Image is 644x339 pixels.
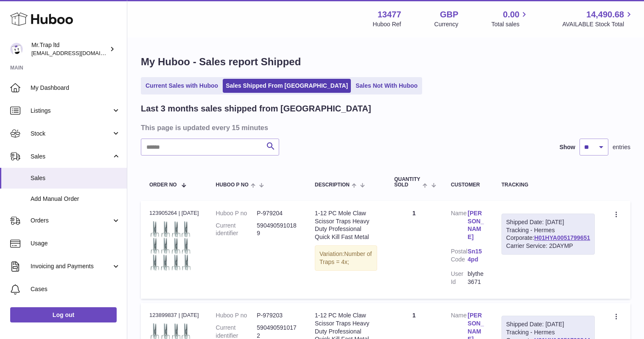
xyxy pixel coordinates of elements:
[10,307,117,322] a: Log out
[149,311,199,319] div: 123899837 | [DATE]
[31,130,112,138] span: Stock
[501,182,595,188] div: Tracking
[491,9,529,28] a: 0.00 Total sales
[31,262,112,270] span: Invoicing and Payments
[31,50,125,56] span: [EMAIL_ADDRESS][DOMAIN_NAME]
[506,218,590,226] div: Shipped Date: [DATE]
[216,222,257,238] dt: Current identifier
[31,239,120,247] span: Usage
[451,209,468,244] dt: Name
[31,84,120,92] span: My Dashboard
[223,79,351,93] a: Sales Shipped From [GEOGRAPHIC_DATA]
[315,245,377,271] div: Variation:
[149,220,192,271] img: $_57.JPG
[149,209,199,217] div: 123905264 | [DATE]
[434,20,459,28] div: Currency
[394,177,420,188] span: Quantity Sold
[143,79,221,93] a: Current Sales with Huboo
[562,20,634,28] span: AVAILABLE Stock Total
[31,285,120,293] span: Cases
[31,195,120,203] span: Add Manual Order
[468,270,484,286] dd: blythe3671
[315,182,350,188] span: Description
[613,143,630,151] span: entries
[315,209,377,242] div: 1-12 PC Mole Claw Scissor Traps Heavy Duty Professional Quick Kill Fast Metal
[501,214,595,255] div: Tracking - Hermes Corporate:
[141,103,371,114] h2: Last 3 months sales shipped from [GEOGRAPHIC_DATA]
[141,55,630,69] h1: My Huboo - Sales report Shipped
[451,182,484,188] div: Customer
[503,9,520,20] span: 0.00
[149,182,177,188] span: Order No
[31,41,108,57] div: Mr.Trap ltd
[468,247,484,264] a: Sn154pd
[562,9,634,28] a: 14,490.68 AVAILABLE Stock Total
[586,9,624,20] span: 14,490.68
[257,209,298,217] dd: P-979204
[31,153,112,161] span: Sales
[534,234,590,241] a: H01HYA0051799651
[560,143,575,151] label: Show
[141,123,628,132] h3: This page is updated every 15 minutes
[491,20,529,28] span: Total sales
[216,209,257,217] dt: Huboo P no
[31,107,112,115] span: Listings
[216,311,257,320] dt: Huboo P no
[319,250,372,265] span: Number of Traps = 4x;
[31,217,112,225] span: Orders
[31,174,120,182] span: Sales
[506,242,590,250] div: Carrier Service: 2DAYMP
[440,9,458,20] strong: GBP
[257,222,298,238] dd: 5904905910189
[386,201,442,299] td: 1
[451,247,468,266] dt: Postal Code
[468,209,484,242] a: [PERSON_NAME]
[353,79,420,93] a: Sales Not With Huboo
[506,320,590,328] div: Shipped Date: [DATE]
[373,20,401,28] div: Huboo Ref
[378,9,401,20] strong: 13477
[451,270,468,286] dt: User Id
[216,182,249,188] span: Huboo P no
[10,43,23,56] img: office@grabacz.eu
[257,311,298,320] dd: P-979203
